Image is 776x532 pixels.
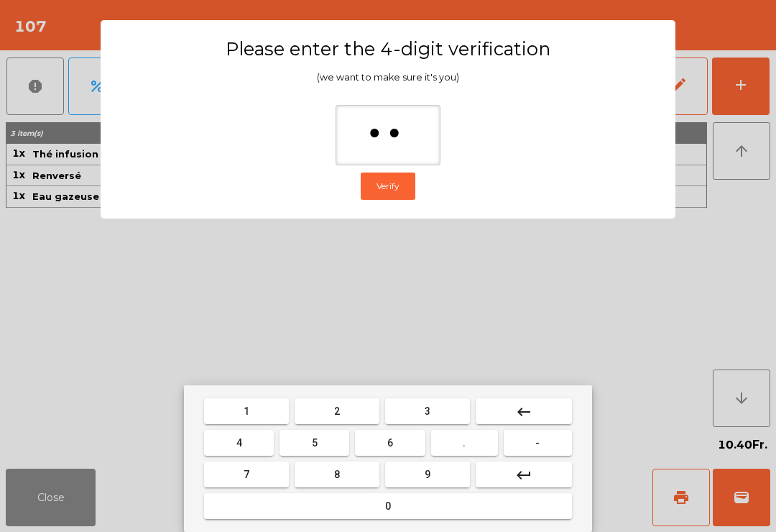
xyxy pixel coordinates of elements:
span: 5 [312,437,318,449]
span: 1 [244,405,249,417]
mat-icon: keyboard_return [515,467,532,484]
span: - [535,437,540,449]
span: . [463,437,466,449]
span: 7 [244,469,249,480]
span: (we want to make sure it's you) [317,72,459,83]
span: 2 [334,405,340,417]
span: 0 [385,500,391,512]
span: 9 [425,469,430,480]
span: 4 [236,437,242,449]
span: 6 [387,437,393,449]
span: 3 [425,405,430,417]
h3: Please enter the 4-digit verification [129,37,647,60]
span: 8 [334,469,340,480]
mat-icon: keyboard_backspace [515,403,532,421]
button: Verify [361,173,415,200]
